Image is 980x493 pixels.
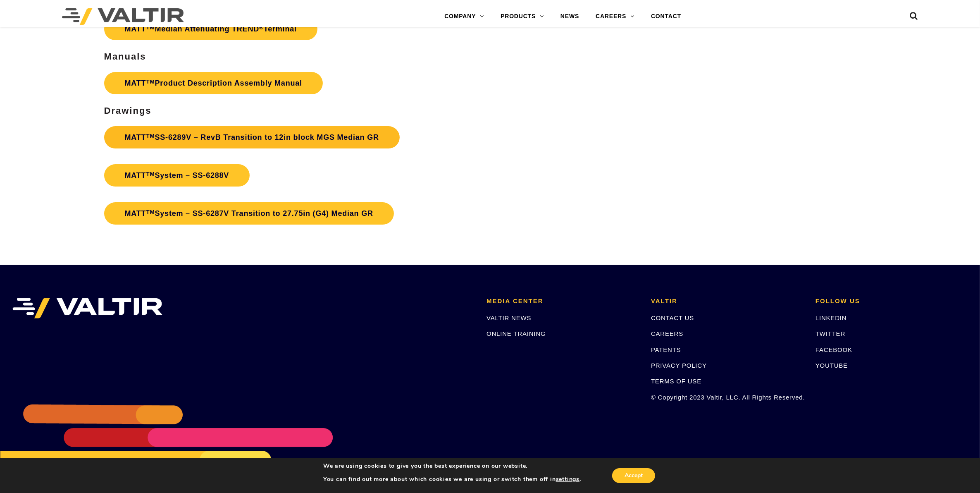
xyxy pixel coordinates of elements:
h2: FOLLOW US [815,298,968,305]
sup: TM [146,79,155,85]
sup: TM [146,133,155,139]
a: MATTTMSystem – SS-6287V Transition to 27.75in (G4) Median GR [104,202,394,225]
a: TWITTER [815,330,845,337]
a: ONLINE TRAINING [486,330,546,337]
a: PRODUCTS [492,8,552,25]
a: MATTTMMedian Attenuating TREND®Terminal [104,18,317,40]
h2: VALTIR [651,298,803,305]
strong: Drawings [104,105,152,116]
a: MATTTMProduct Description Assembly Manual [104,72,323,94]
sup: TM [146,24,155,31]
h2: MEDIA CENTER [486,298,639,305]
button: Accept [612,468,655,483]
a: CAREERS [651,330,683,337]
a: COMPANY [436,8,492,25]
a: FACEBOOK [815,346,852,353]
p: © Copyright 2023 Valtir, LLC. All Rights Reserved. [651,392,803,402]
a: LINKEDIN [815,314,847,321]
strong: Manuals [104,51,146,62]
a: MATTTMSS-6289V – RevB Transition to 12in block MGS Median GR [104,126,400,148]
img: Valtir [62,8,184,25]
sup: TM [146,171,155,177]
sup: ® [259,24,264,31]
img: VALTIR [12,298,162,318]
a: CONTACT US [651,314,694,321]
a: CAREERS [587,8,643,25]
a: PATENTS [651,346,681,353]
a: CONTACT [643,8,689,25]
a: MATTTMSystem – SS-6288V [104,164,250,187]
a: YOUTUBE [815,362,848,369]
a: PRIVACY POLICY [651,362,707,369]
a: VALTIR NEWS [486,314,531,321]
p: We are using cookies to give you the best experience on our website. [323,462,581,470]
a: NEWS [552,8,587,25]
button: settings [556,476,579,483]
a: TERMS OF USE [651,378,701,385]
sup: TM [146,209,155,215]
p: You can find out more about which cookies we are using or switch them off in . [323,476,581,483]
